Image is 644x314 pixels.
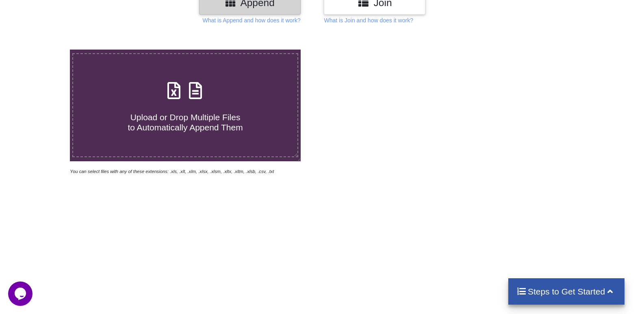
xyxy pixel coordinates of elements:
p: What is Join and how does it work? [324,16,413,24]
p: What is Append and how does it work? [202,16,300,24]
i: You can select files with any of these extensions: .xls, .xlt, .xlm, .xlsx, .xlsm, .xltx, .xltm, ... [70,169,274,174]
iframe: chat widget [8,282,34,306]
span: Upload or Drop Multiple Files to Automatically Append Them [128,113,243,132]
h4: Steps to Get Started [516,286,617,297]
